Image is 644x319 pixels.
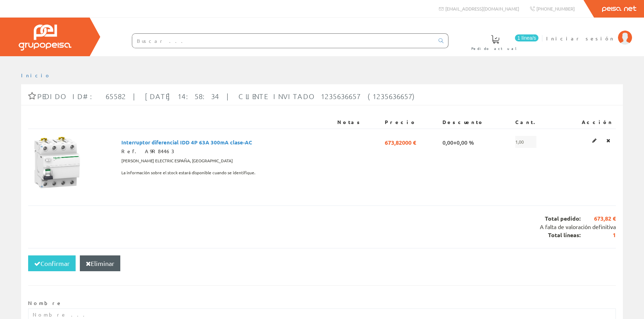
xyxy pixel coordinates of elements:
[540,223,616,230] span: A falta de valoración definitiva
[442,136,474,148] span: 0,00+0,00 %
[382,116,440,129] th: Precio
[121,136,252,148] span: Interruptor diferencial IDD 4P 63A 300mA clase-AC
[334,116,382,129] th: Notas
[440,116,512,129] th: Descuento
[515,34,538,41] span: 1 línea/s
[464,29,540,55] a: 1 línea/s Pedido actual
[28,300,62,307] label: Nombre
[536,6,575,12] span: [PHONE_NUMBER]
[121,155,233,167] span: [PERSON_NAME] ELECTRIC ESPAÑA, [GEOGRAPHIC_DATA]
[21,72,51,78] a: Inicio
[546,35,614,42] span: Iniciar sesión
[515,136,536,148] span: 1,00
[581,215,616,223] span: 673,82 €
[121,167,255,179] span: La información sobre el stock estará disponible cuando se identifique.
[512,116,559,129] th: Cant.
[604,136,612,145] a: Eliminar
[19,25,71,51] img: Grupo Peisa
[546,29,632,36] a: Iniciar sesión
[471,45,519,52] span: Pedido actual
[28,206,616,248] div: Total pedido: Total líneas:
[31,136,84,189] img: Foto artículo Interruptor diferencial IDD 4P 63A 300mA clase-AC (150x150)
[28,255,76,272] button: Confirmar
[37,92,417,100] span: Pedido ID#: 65582 | [DATE] 14:58:34 | Cliente Invitado 1235636657 (1235636657)
[590,136,599,145] a: Editar
[445,6,519,12] span: [EMAIL_ADDRESS][DOMAIN_NAME]
[80,255,120,272] button: Eliminar
[581,231,616,239] span: 1
[559,116,616,129] th: Acción
[132,34,434,48] input: Buscar ...
[385,136,416,148] span: 673,82000 €
[121,148,332,155] div: Ref. A9R84463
